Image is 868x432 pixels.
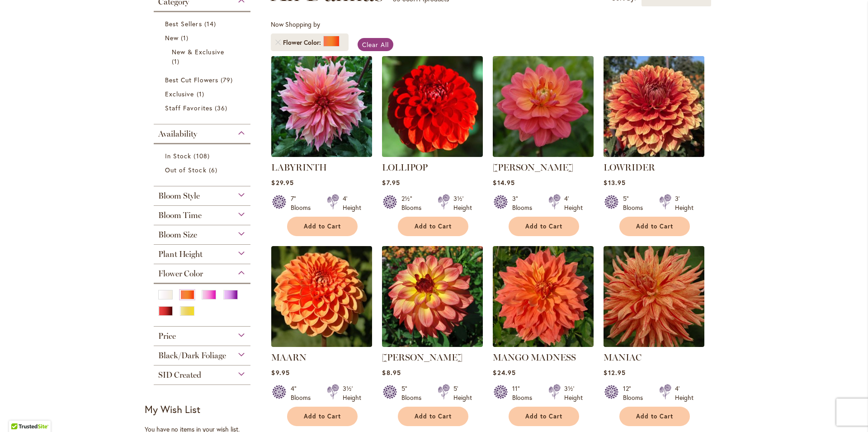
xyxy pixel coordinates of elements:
div: 4' Height [343,194,361,212]
div: 11" Blooms [512,384,538,402]
span: Black/Dark Foliage [158,351,226,361]
span: Add to Cart [636,223,673,230]
div: 2½" Blooms [401,194,427,212]
span: Plant Height [158,249,203,259]
span: Staff Favorites [165,104,212,112]
span: Flower Color [283,38,323,47]
a: LOWRIDER [604,162,655,173]
button: Add to Cart [619,217,690,236]
a: LORA ASHLEY [493,150,594,159]
a: [PERSON_NAME] [493,162,573,173]
span: Add to Cart [525,413,562,420]
img: LOLLIPOP [382,56,483,157]
a: MAARN [271,352,307,363]
a: New [165,33,241,43]
div: 4' Height [564,194,583,212]
strong: My Wish List [145,403,200,416]
span: Exclusive [165,90,194,98]
span: 1 [181,33,191,43]
div: 3" Blooms [512,194,538,212]
button: Add to Cart [287,407,358,426]
span: 14 [204,19,218,28]
span: 1 [197,89,207,99]
a: MANIAC [604,352,642,363]
span: Flower Color [158,269,203,279]
span: Add to Cart [415,223,452,230]
img: Mango Madness [493,246,594,347]
span: 79 [221,75,235,85]
div: 12" Blooms [623,384,648,402]
a: LOLLIPOP [382,150,483,159]
div: 5" Blooms [623,194,648,212]
span: $24.95 [493,368,515,377]
span: Bloom Style [158,191,200,201]
button: Add to Cart [619,407,690,426]
div: 3' Height [675,194,693,212]
a: Clear All [358,38,393,51]
iframe: Launch Accessibility Center [7,400,32,425]
span: Best Sellers [165,19,202,28]
span: 36 [215,103,230,113]
span: $7.95 [382,178,400,187]
a: Lowrider [604,150,704,159]
a: In Stock 108 [165,151,241,161]
img: Lowrider [601,53,707,159]
span: 1 [172,57,182,66]
span: Bloom Time [158,210,202,220]
div: 5" Blooms [401,384,427,402]
span: Clear All [362,40,389,49]
span: 6 [209,165,220,175]
span: Add to Cart [304,413,341,420]
span: Price [158,331,176,341]
img: LORA ASHLEY [493,56,594,157]
a: Maniac [604,340,704,349]
a: LABYRINTH [271,162,327,173]
a: Mango Madness [493,340,594,349]
a: MAI TAI [382,340,483,349]
span: $8.95 [382,368,401,377]
div: 4' Height [675,384,693,402]
span: Add to Cart [304,223,341,230]
div: 3½' Height [564,384,583,402]
span: Add to Cart [525,223,562,230]
button: Add to Cart [398,407,468,426]
button: Add to Cart [287,217,358,236]
span: Add to Cart [415,413,452,420]
span: Bloom Size [158,230,197,240]
div: 5' Height [453,384,472,402]
div: 3½' Height [343,384,361,402]
a: Labyrinth [271,150,372,159]
a: [PERSON_NAME] [382,352,462,363]
a: Best Sellers [165,19,241,28]
span: New [165,33,179,42]
div: 4" Blooms [291,384,316,402]
div: 3½' Height [453,194,472,212]
a: MANGO MADNESS [493,352,576,363]
span: SID Created [158,370,201,380]
span: 108 [193,151,212,161]
span: Best Cut Flowers [165,76,218,84]
a: Remove Flower Color Orange/Peach [275,40,281,45]
span: In Stock [165,152,191,160]
span: $12.95 [604,368,625,377]
span: $13.95 [604,178,625,187]
a: LOLLIPOP [382,162,428,173]
img: MAI TAI [382,246,483,347]
a: MAARN [271,340,372,349]
span: $29.95 [271,178,293,187]
img: Maniac [604,246,704,347]
span: New & Exclusive [172,47,224,56]
button: Add to Cart [509,407,579,426]
span: Availability [158,129,197,139]
div: 7" Blooms [291,194,316,212]
span: $9.95 [271,368,289,377]
a: New &amp; Exclusive [172,47,235,66]
span: Now Shopping by [271,20,320,28]
a: Staff Favorites [165,103,241,113]
img: MAARN [271,246,372,347]
a: Exclusive [165,89,241,99]
span: $14.95 [493,178,514,187]
button: Add to Cart [398,217,468,236]
span: Add to Cart [636,413,673,420]
span: Out of Stock [165,166,207,174]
